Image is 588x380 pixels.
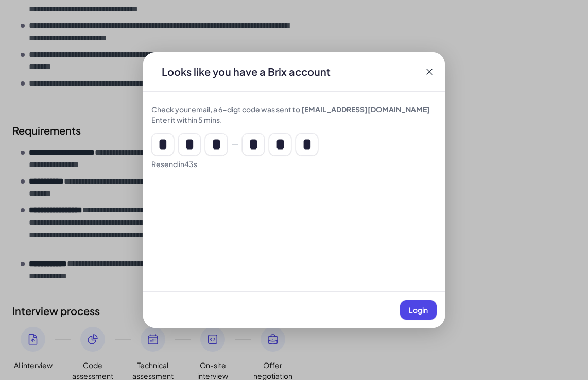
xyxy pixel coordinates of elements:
div: Looks like you have a Brix account [153,64,339,79]
div: Check your email, a 6-digt code was sent to Enter it within 5 mins. [151,104,437,125]
button: Login [400,300,437,320]
div: Resend in 43 s [151,159,437,169]
span: Login [409,305,428,315]
span: [EMAIL_ADDRESS][DOMAIN_NAME] [301,105,430,114]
